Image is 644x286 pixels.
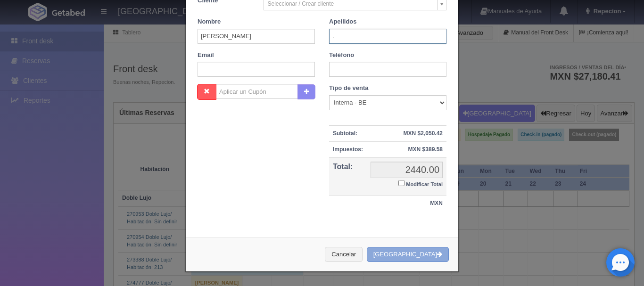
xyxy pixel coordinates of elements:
strong: MXN $389.58 [408,146,443,153]
label: Teléfono [329,51,354,60]
small: Modificar Total [406,181,443,187]
th: Total: [329,158,367,196]
button: Cancelar [325,247,363,262]
input: Aplicar un Cupón [216,84,298,99]
label: Nombre [198,17,221,26]
th: Subtotal: [329,125,367,142]
strong: MXN [430,200,443,206]
label: Apellidos [329,17,357,26]
strong: MXN $2,050.42 [404,130,443,137]
label: Email [198,51,214,60]
button: [GEOGRAPHIC_DATA] [367,247,449,262]
input: Modificar Total [398,180,405,186]
th: Impuestos: [329,142,367,158]
label: Tipo de venta [329,84,369,93]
